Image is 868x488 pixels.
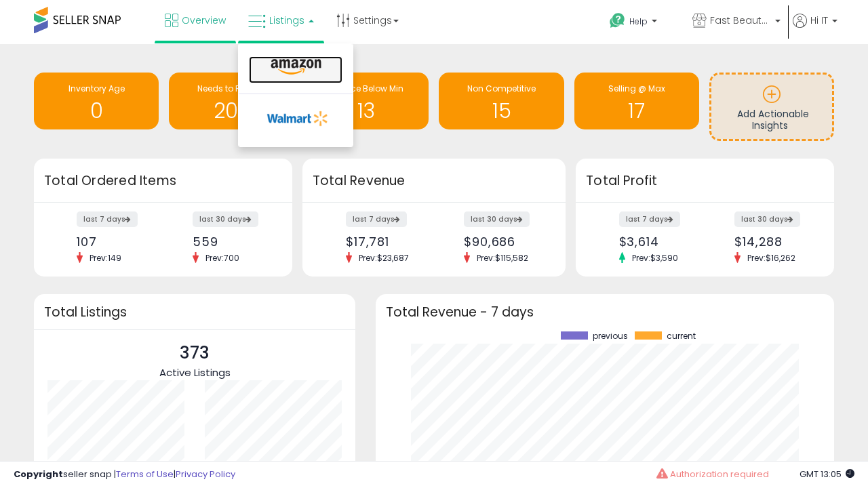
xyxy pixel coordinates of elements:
[313,171,555,190] h3: Total Revenue
[41,100,152,122] h1: 0
[710,14,771,27] span: Fast Beauty ([GEOGRAPHIC_DATA])
[199,252,246,264] span: Prev: 700
[439,73,564,129] a: Non Competitive 15
[619,211,680,227] label: last 7 days
[467,83,536,94] span: Non Competitive
[586,171,824,190] h3: Total Profit
[593,331,628,341] span: previous
[176,100,287,122] h1: 207
[77,235,153,249] div: 107
[169,73,294,129] a: Needs to Reprice 207
[346,211,407,227] label: last 7 days
[159,340,231,366] p: 373
[793,14,837,44] a: Hi IT
[464,211,530,227] label: last 30 days
[800,468,854,481] span: 2025-08-15 13:05 GMT
[269,14,304,27] span: Listings
[68,83,125,94] span: Inventory Age
[116,468,174,481] a: Terms of Use
[608,83,665,94] span: Selling @ Max
[304,73,429,129] a: BB Price Below Min 13
[737,107,809,133] span: Add Actionable Insights
[625,252,685,264] span: Prev: $3,590
[44,307,345,317] h3: Total Listings
[34,73,159,129] a: Inventory Age 0
[810,14,828,27] span: Hi IT
[311,100,422,122] h1: 13
[619,235,695,249] div: $3,614
[193,211,258,227] label: last 30 days
[711,75,832,139] a: Add Actionable Insights
[77,211,138,227] label: last 7 days
[446,100,557,122] h1: 15
[176,468,235,481] a: Privacy Policy
[83,252,128,264] span: Prev: 149
[609,12,626,29] i: Get Help
[470,252,535,264] span: Prev: $115,582
[14,468,235,481] div: seller snap | |
[197,83,266,94] span: Needs to Reprice
[386,307,824,317] h3: Total Revenue - 7 days
[44,171,282,190] h3: Total Ordered Items
[574,73,699,129] a: Selling @ Max 17
[734,235,810,249] div: $14,288
[182,14,226,27] span: Overview
[741,252,802,264] span: Prev: $16,262
[14,468,63,481] strong: Copyright
[346,235,424,249] div: $17,781
[581,100,692,122] h1: 17
[352,252,416,264] span: Prev: $23,687
[734,211,800,227] label: last 30 days
[464,235,542,249] div: $90,686
[599,2,680,44] a: Help
[159,365,231,380] span: Active Listings
[629,16,648,27] span: Help
[193,235,269,249] div: 559
[667,331,696,341] span: current
[329,83,403,94] span: BB Price Below Min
